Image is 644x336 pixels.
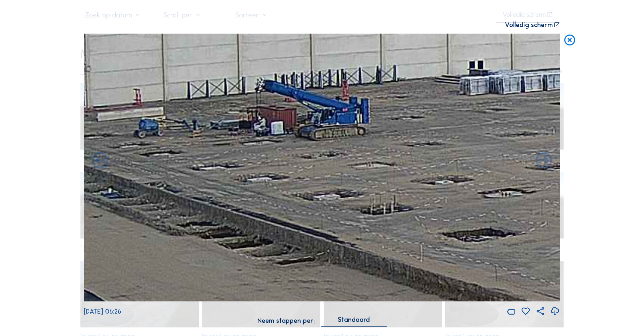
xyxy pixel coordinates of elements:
div: Standaard [321,317,387,326]
i: Back [534,151,554,171]
img: Image [84,34,560,301]
span: [DATE] 06:26 [84,307,121,315]
div: Volledig scherm [505,22,553,29]
div: Neem stappen per: [257,318,315,324]
i: Forward [90,151,110,171]
div: Standaard [338,317,370,322]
